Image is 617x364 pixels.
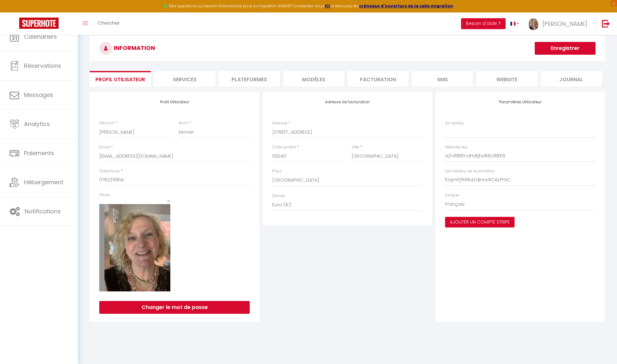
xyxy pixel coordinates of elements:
label: Devise [272,193,285,199]
button: Enregistrer [535,42,596,55]
li: Plateformes [219,71,280,87]
li: MODÈLES [283,71,344,87]
label: Prénom [99,120,114,126]
a: ICI [325,3,330,9]
button: Changer le mot de passe [99,301,250,314]
li: Journal [541,71,602,87]
img: Super Booking [19,18,59,29]
li: Profil Utilisateur [90,71,151,87]
label: Email [99,144,110,150]
button: Ouvrir le widget de chat LiveChat [5,3,24,22]
a: ... [PERSON_NAME] [524,12,595,35]
img: 17230561232035.png [99,204,170,291]
a: créneaux d'ouverture de la salle migration [359,3,453,9]
span: Messages [24,91,53,99]
h3: INFORMATION [90,36,605,61]
button: Besoin d'aide ? [461,18,506,29]
button: Ajouter un compte Stripe [445,217,515,228]
span: Notifications [25,207,61,215]
img: ... [529,18,538,30]
li: Services [154,71,215,87]
span: Calendriers [24,33,57,41]
span: Réservations [24,62,61,70]
span: Paiements [24,149,54,157]
label: Code postal [272,144,296,150]
li: SMS [412,71,473,87]
h4: Adresse de facturation [272,100,423,104]
label: Langue [445,192,459,198]
label: Téléphone [99,168,120,174]
span: × [167,197,170,205]
label: Website key [445,144,468,150]
button: Close [167,198,170,204]
h4: Paramètres Utilisateur [445,100,596,104]
label: SH apiKey [445,120,464,126]
label: Pays [272,168,281,174]
span: Chercher [98,20,120,26]
label: Nom [179,120,188,126]
label: Ville [352,144,359,150]
label: Photo [99,192,110,198]
h4: Profil Utilisateur [99,100,250,104]
li: website [476,71,537,87]
label: Lien Moteur de réservation [445,168,495,174]
img: logout [602,20,610,28]
label: Adresse [272,120,288,126]
a: Chercher [93,12,125,35]
span: Analytics [24,120,50,128]
span: Hébergement [24,178,63,186]
span: [PERSON_NAME] [542,20,587,28]
li: Facturation [347,71,409,87]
